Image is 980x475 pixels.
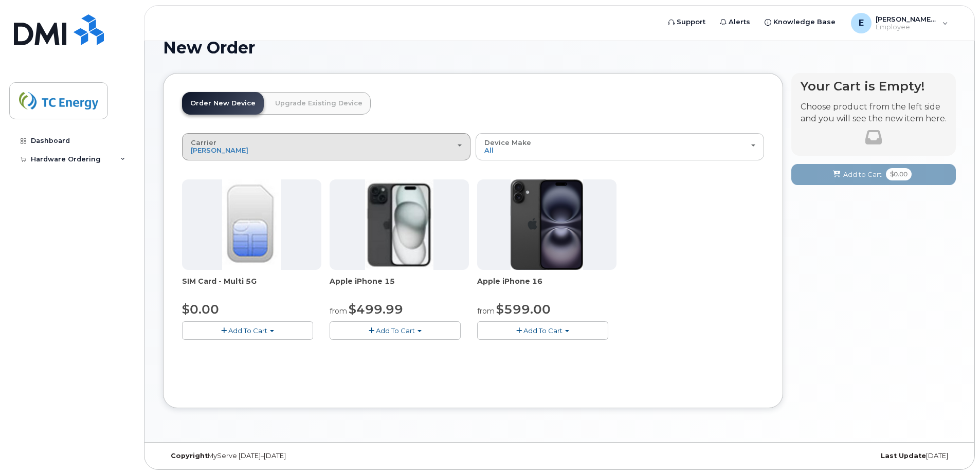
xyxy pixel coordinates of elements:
[191,146,248,154] span: [PERSON_NAME]
[267,92,371,115] a: Upgrade Existing Device
[330,321,461,339] button: Add To Cart
[876,23,937,31] span: Employee
[330,306,347,316] small: from
[844,13,955,33] div: edward_sumara@tcenergy.com
[182,276,321,297] div: SIM Card - Multi 5G
[801,101,947,125] p: Choose product from the left side and you will see the new item here.
[191,138,216,147] span: Carrier
[476,133,764,160] button: Device Make All
[713,12,757,32] a: Alerts
[843,170,882,179] span: Add to Cart
[477,276,616,297] div: Apple iPhone 16
[496,302,551,317] span: $599.00
[757,12,843,32] a: Knowledge Base
[859,17,864,29] span: E
[163,452,427,460] div: MyServe [DATE]–[DATE]
[881,452,926,460] strong: Last Update
[511,179,583,270] img: iphone_16_plus.png
[876,15,937,23] span: [PERSON_NAME][EMAIL_ADDRESS][DOMAIN_NAME]
[477,321,608,339] button: Add To Cart
[477,306,495,316] small: from
[163,39,956,57] h1: New Order
[935,430,972,467] iframe: Messenger Launcher
[791,164,956,185] button: Add to Cart $0.00
[801,79,947,93] h4: Your Cart is Empty!
[365,179,433,270] img: iphone15.jpg
[182,133,470,160] button: Carrier [PERSON_NAME]
[677,17,705,27] span: Support
[349,302,403,317] span: $499.99
[171,452,208,460] strong: Copyright
[222,179,281,270] img: 00D627D4-43E9-49B7-A367-2C99342E128C.jpg
[228,326,267,335] span: Add To Cart
[661,12,713,32] a: Support
[773,17,836,27] span: Knowledge Base
[376,326,415,335] span: Add To Cart
[886,168,912,180] span: $0.00
[523,326,562,335] span: Add To Cart
[692,452,956,460] div: [DATE]
[484,146,494,154] span: All
[182,321,313,339] button: Add To Cart
[182,302,219,317] span: $0.00
[729,17,750,27] span: Alerts
[484,138,531,147] span: Device Make
[330,276,469,297] div: Apple iPhone 15
[182,92,264,115] a: Order New Device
